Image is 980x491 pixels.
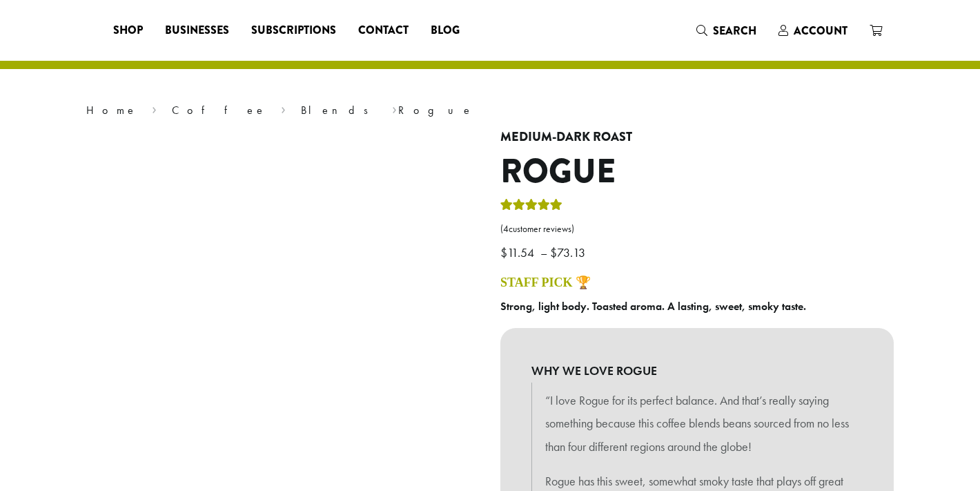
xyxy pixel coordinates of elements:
bdi: 11.54 [500,244,538,260]
b: Strong, light body. Toasted aroma. A lasting, sweet, smoky taste. [500,299,806,314]
h4: Medium-Dark Roast [500,130,894,145]
span: Businesses [165,22,229,39]
b: WHY WE LOVE ROGUE [531,359,863,383]
span: Shop [113,22,143,39]
a: Coffee [172,103,266,117]
span: $ [500,244,507,260]
span: 4 [503,223,509,235]
span: › [392,97,397,119]
span: $ [550,244,557,260]
span: › [281,97,286,119]
bdi: 73.13 [550,244,589,260]
a: Blog [420,19,471,41]
a: Contact [347,19,420,41]
a: Home [86,103,137,117]
span: Account [794,23,847,39]
a: Account [767,19,859,42]
span: › [152,97,157,119]
span: Contact [358,22,409,39]
a: Blends [301,103,378,117]
a: STAFF PICK 🏆 [500,276,591,289]
div: Rated 5.00 out of 5 [500,197,562,218]
a: Businesses [154,19,240,41]
a: (4customer reviews) [500,222,894,236]
a: Shop [102,19,154,41]
span: Search [713,23,756,39]
a: Search [685,19,767,42]
a: Subscriptions [240,19,347,41]
p: “I love Rogue for its perfect balance. And that’s really saying something because this coffee ble... [545,389,849,459]
span: – [540,244,547,260]
span: Blog [431,22,460,39]
h1: Rogue [500,152,894,192]
nav: Breadcrumb [86,102,894,119]
span: Subscriptions [251,22,336,39]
